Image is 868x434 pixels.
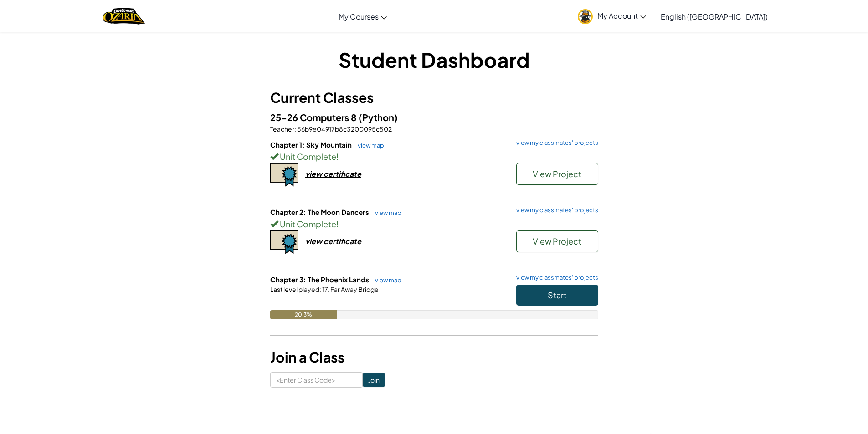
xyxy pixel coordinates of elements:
h3: Current Classes [270,87,598,108]
span: : [319,285,321,293]
span: Teacher [270,125,294,133]
button: View Project [516,230,598,252]
a: view my classmates' projects [512,140,598,146]
a: My Courses [334,4,391,29]
div: view certificate [305,236,361,246]
div: 20.3% [270,310,337,319]
span: 25-26 Computers 8 [270,112,359,123]
span: Unit Complete [278,151,336,162]
img: avatar [578,9,593,24]
input: Join [363,373,385,387]
button: View Project [516,163,598,185]
span: : [294,125,296,133]
span: (Python) [359,112,398,123]
a: view my classmates' projects [512,275,598,281]
h3: Join a Class [270,347,598,368]
a: Ozaria by CodeCombat logo [103,7,145,26]
a: view map [353,142,384,149]
img: certificate-icon.png [270,230,298,254]
span: My Courses [339,12,379,21]
span: Unit Complete [278,219,336,229]
span: Chapter 1: Sky Mountain [270,140,353,149]
a: view map [370,209,401,216]
h1: Student Dashboard [270,46,598,74]
span: 56b9e04917b8c3200095c502 [296,125,392,133]
input: <Enter Class Code> [270,372,363,388]
a: view map [370,276,401,284]
span: English ([GEOGRAPHIC_DATA]) [661,12,768,21]
a: view my classmates' projects [512,207,598,213]
a: view certificate [270,236,361,246]
span: ! [336,151,339,162]
a: English ([GEOGRAPHIC_DATA]) [656,4,772,29]
span: Chapter 2: The Moon Dancers [270,208,370,216]
img: certificate-icon.png [270,163,298,187]
span: Chapter 3: The Phoenix Lands [270,275,370,284]
button: Start [516,285,598,306]
span: View Project [533,168,581,179]
span: Start [548,290,567,300]
span: ! [336,219,339,229]
span: Far Away Bridge [329,285,379,293]
span: My Account [597,11,646,20]
a: My Account [573,2,651,31]
div: view certificate [305,169,361,179]
span: 17. [321,285,329,293]
a: view certificate [270,169,361,179]
img: Home [103,7,145,26]
span: Last level played [270,285,319,293]
span: View Project [533,236,581,246]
